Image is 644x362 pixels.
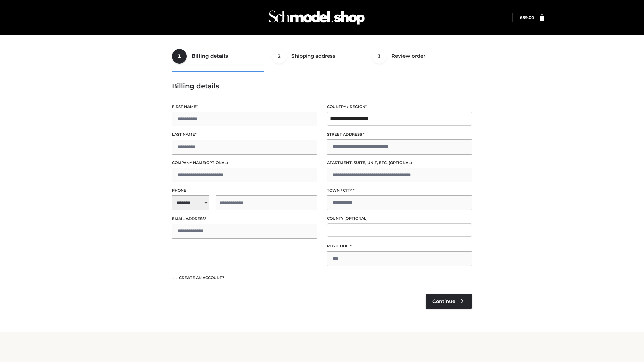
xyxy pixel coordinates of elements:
[344,216,368,221] span: (optional)
[266,4,367,31] img: Schmodel Admin 964
[520,15,534,20] a: £89.00
[520,15,534,20] bdi: 89.00
[172,187,317,194] label: Phone
[172,131,317,138] label: Last name
[172,104,317,110] label: First name
[172,275,178,279] input: Create an account?
[389,160,412,165] span: (optional)
[172,216,317,222] label: Email address
[327,187,472,194] label: Town / City
[327,243,472,249] label: Postcode
[172,82,472,90] h3: Billing details
[432,298,455,304] span: Continue
[205,160,228,165] span: (optional)
[327,104,472,110] label: Country / Region
[327,160,472,166] label: Apartment, suite, unit, etc.
[172,160,317,166] label: Company name
[179,275,224,280] span: Create an account?
[520,15,522,20] span: £
[327,215,472,222] label: County
[327,131,472,138] label: Street address
[426,294,472,309] a: Continue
